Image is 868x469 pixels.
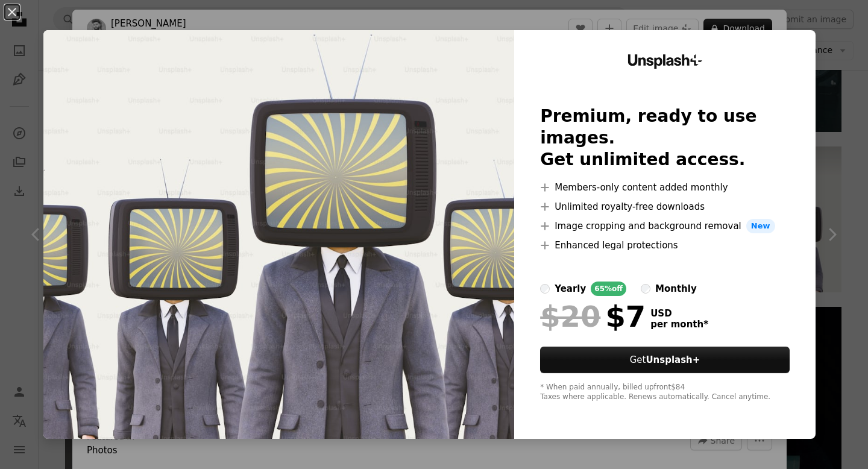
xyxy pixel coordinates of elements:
li: Unlimited royalty-free downloads [540,200,790,214]
input: monthly [641,284,650,294]
li: Enhanced legal protections [540,238,790,253]
h2: Premium, ready to use images. Get unlimited access. [540,105,790,171]
div: $7 [540,301,646,332]
span: New [746,219,775,233]
span: $20 [540,301,600,332]
input: yearly65%off [540,284,550,294]
button: GetUnsplash+ [540,347,790,373]
div: yearly [555,282,586,296]
span: per month * [650,319,708,330]
li: Members-only content added monthly [540,180,790,195]
div: * When paid annually, billed upfront $84 Taxes where applicable. Renews automatically. Cancel any... [540,383,790,402]
span: USD [650,308,708,319]
div: 65% off [591,282,626,296]
div: monthly [655,282,697,296]
li: Image cropping and background removal [540,219,790,233]
strong: Unsplash+ [646,354,700,365]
